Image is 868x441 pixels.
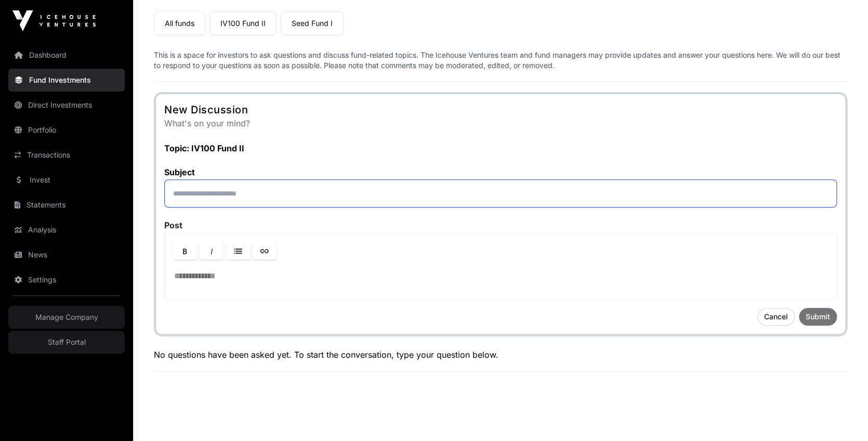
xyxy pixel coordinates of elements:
[8,306,125,329] a: Manage Company
[209,11,277,35] a: IV100 Fund II
[253,242,277,260] a: Link
[154,50,847,71] p: This is a space for investors to ask questions and discuss fund-related topics. The Icehouse Vent...
[8,94,125,116] a: Direct Investments
[164,220,837,230] label: Post
[164,142,837,154] p: Topic: IV100 Fund II
[8,44,125,67] a: Dashboard
[8,168,125,191] a: Invest
[173,242,197,260] a: Bold
[164,102,837,117] h2: New Discussion
[200,242,223,260] a: Italic
[12,10,96,31] img: Icehouse Ventures Logo
[226,242,250,260] a: Lists
[8,268,125,291] a: Settings
[154,348,847,361] p: No questions have been asked yet. To start the conversation, type your question below.
[757,308,795,326] button: Cancel
[154,11,205,35] a: All funds
[8,144,125,166] a: Transactions
[164,167,837,177] label: Subject
[8,69,125,92] a: Fund Investments
[164,117,837,129] p: What's on your mind?
[764,312,788,322] span: Cancel
[281,11,344,35] a: Seed Fund I
[8,193,125,216] a: Statements
[8,218,125,241] a: Analysis
[8,331,125,354] a: Staff Portal
[8,119,125,141] a: Portfolio
[816,391,868,441] iframe: Chat Widget
[8,243,125,266] a: News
